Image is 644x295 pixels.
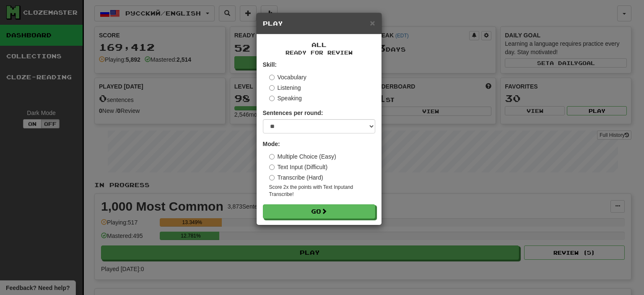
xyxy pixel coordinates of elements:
[269,164,275,170] input: Text Input (Difficult)
[269,75,275,80] input: Vocabulary
[263,19,375,28] h5: Play
[263,61,277,68] strong: Skill:
[269,163,328,171] label: Text Input (Difficult)
[269,94,302,102] label: Speaking
[269,175,275,180] input: Transcribe (Hard)
[269,96,275,101] input: Speaking
[269,84,301,92] label: Listening
[269,73,306,81] label: Vocabulary
[269,173,323,182] label: Transcribe (Hard)
[269,152,336,161] label: Multiple Choice (Easy)
[263,141,280,147] strong: Mode:
[370,18,375,28] span: ×
[312,41,327,48] span: All
[269,184,375,198] small: Score 2x the points with Text Input and Transcribe !
[269,85,275,91] input: Listening
[263,49,375,56] small: Ready for Review
[263,109,323,117] label: Sentences per round:
[370,18,375,27] button: Close
[263,204,375,219] button: Go
[269,154,275,159] input: Multiple Choice (Easy)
